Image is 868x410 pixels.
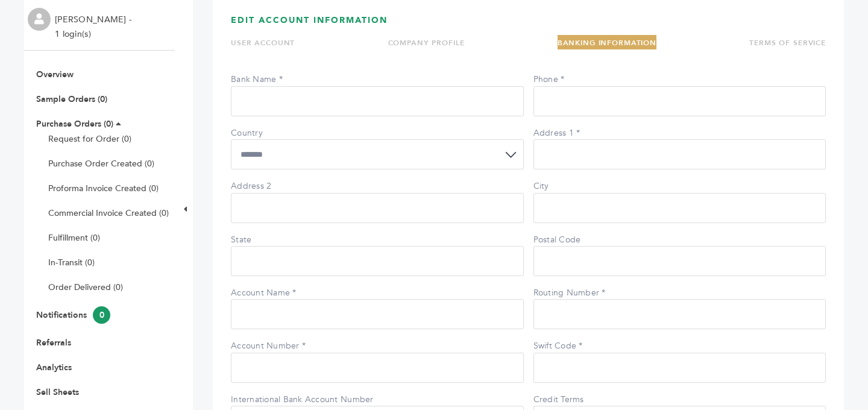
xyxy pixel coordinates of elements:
a: Notifications0 [36,309,110,321]
span: 0 [93,306,110,324]
a: BANKING INFORMATION [558,38,656,48]
label: State [231,234,315,246]
label: Phone [533,74,618,86]
label: Bank Name [231,74,315,86]
label: Swift Code [533,340,618,352]
label: Account Name [231,287,315,299]
a: Analytics [36,362,72,373]
a: TERMS OF SERVICE [749,38,826,48]
label: International Bank Account Number [231,394,374,406]
a: Purchase Order Created (0) [48,158,154,169]
label: City [533,180,618,192]
img: profile.png [28,8,51,31]
a: Proforma Invoice Created (0) [48,183,159,194]
a: Request for Order (0) [48,133,131,145]
a: Purchase Orders (0) [36,118,113,130]
a: Sample Orders (0) [36,93,107,105]
label: Account Number [231,340,315,352]
a: Commercial Invoice Created (0) [48,207,169,219]
a: COMPANY PROFILE [388,38,465,48]
a: Sell Sheets [36,386,79,398]
label: Country [231,127,315,139]
h3: EDIT ACCOUNT INFORMATION [231,14,826,36]
a: Referrals [36,337,71,348]
a: In-Transit (0) [48,257,95,268]
a: USER ACCOUNT [231,38,295,48]
label: Address 2 [231,180,315,192]
a: Overview [36,69,74,80]
label: Postal Code [533,234,618,246]
label: Address 1 [533,127,618,139]
label: Routing Number [533,287,618,299]
li: [PERSON_NAME] - 1 login(s) [55,13,134,42]
a: Order Delivered (0) [48,282,123,293]
label: Credit Terms [533,394,618,406]
a: Fulfillment (0) [48,232,100,244]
